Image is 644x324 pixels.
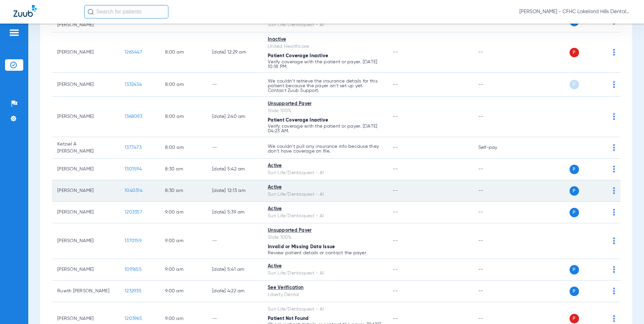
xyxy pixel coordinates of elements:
[613,113,615,120] img: group-dot-blue.svg
[160,223,207,259] td: 9:00 AM
[160,97,207,137] td: 8:00 AM
[52,223,119,259] td: [PERSON_NAME]
[613,144,615,151] img: group-dot-blue.svg
[473,259,518,281] td: --
[125,316,142,321] span: 1203965
[393,82,398,87] span: --
[9,29,20,37] img: hamburger-icon
[613,288,615,294] img: group-dot-blue.svg
[207,97,262,137] td: [DATE] 2:40 AM
[268,100,382,107] div: Unsupported Payer
[473,223,518,259] td: --
[268,245,335,249] span: Invalid or Missing Data Issue
[207,223,262,259] td: --
[13,5,37,17] img: Zuub Logo
[84,5,168,19] input: Search for patients
[473,32,518,73] td: --
[268,284,382,291] div: See Verification
[125,210,142,215] span: 1203357
[393,267,398,272] span: --
[52,32,119,73] td: [PERSON_NAME]
[52,97,119,137] td: [PERSON_NAME]
[519,8,631,15] span: [PERSON_NAME] - CFHC Lakeland Hills Dental
[268,43,382,50] div: United Healthcare
[268,213,382,220] div: Sun Life/Dentaquest - AI
[125,238,141,243] span: 1370159
[160,159,207,180] td: 8:30 AM
[473,73,518,97] td: --
[160,32,207,73] td: 8:00 AM
[160,259,207,281] td: 9:00 AM
[393,210,398,215] span: --
[125,82,142,87] span: 1332434
[207,281,262,302] td: [DATE] 4:22 AM
[268,144,382,154] p: We couldn’t pull any insurance info because they don’t have coverage on file.
[207,259,262,281] td: [DATE] 5:41 AM
[613,209,615,216] img: group-dot-blue.svg
[160,180,207,202] td: 8:30 AM
[268,124,382,133] p: Verify coverage with the patient or payer. [DATE] 04:23 AM.
[52,137,119,159] td: Ketziel A [PERSON_NAME]
[268,169,382,176] div: Sun Life/Dentaquest - AI
[207,159,262,180] td: [DATE] 5:42 AM
[268,162,382,169] div: Active
[125,145,141,150] span: 1377473
[207,202,262,223] td: [DATE] 5:39 AM
[52,281,119,302] td: Ruwth [PERSON_NAME]
[207,32,262,73] td: [DATE] 12:29 AM
[613,187,615,194] img: group-dot-blue.svg
[570,208,579,217] span: P
[160,281,207,302] td: 9:00 AM
[268,205,382,213] div: Active
[207,180,262,202] td: [DATE] 12:13 AM
[393,188,398,193] span: --
[268,60,382,69] p: Verify coverage with the patient or payer. [DATE] 10:18 PM.
[268,227,382,234] div: Unsupported Payer
[125,267,142,272] span: 1091655
[473,137,518,159] td: Self-pay
[393,167,398,171] span: --
[473,97,518,137] td: --
[610,292,644,324] iframe: Chat Widget
[570,48,579,57] span: P
[268,306,382,313] div: Sun Life/Dentaquest - AI
[52,73,119,97] td: [PERSON_NAME]
[393,289,398,293] span: --
[393,238,398,243] span: --
[125,114,142,119] span: 1368093
[473,281,518,302] td: --
[268,251,382,255] p: Review patient details or contact the payer.
[570,80,579,89] span: P
[268,79,382,93] p: We couldn’t retrieve the insurance details for this patient because the payer isn’t set up yet. C...
[613,49,615,56] img: group-dot-blue.svg
[268,54,328,58] span: Patient Coverage Inactive
[613,266,615,273] img: group-dot-blue.svg
[52,180,119,202] td: [PERSON_NAME]
[52,159,119,180] td: [PERSON_NAME]
[125,188,142,193] span: 1040314
[268,316,309,321] span: Patient Not Found
[207,73,262,97] td: --
[207,137,262,159] td: --
[613,81,615,88] img: group-dot-blue.svg
[52,259,119,281] td: [PERSON_NAME]
[160,202,207,223] td: 9:00 AM
[268,291,382,298] div: Liberty Dental
[570,165,579,174] span: P
[268,118,328,123] span: Patient Coverage Inactive
[268,263,382,270] div: Active
[125,50,142,55] span: 1265447
[473,159,518,180] td: --
[52,202,119,223] td: [PERSON_NAME]
[125,167,142,171] span: 1301594
[268,234,382,241] div: Slide 100%
[160,137,207,159] td: 8:00 AM
[473,202,518,223] td: --
[125,289,141,293] span: 1232935
[393,114,398,119] span: --
[570,265,579,274] span: P
[160,73,207,97] td: 8:00 AM
[268,36,382,43] div: Inactive
[570,287,579,296] span: P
